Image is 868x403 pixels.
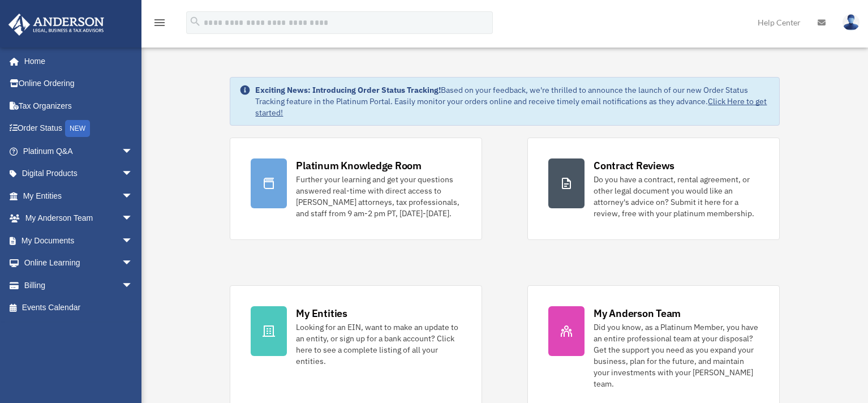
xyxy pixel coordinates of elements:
[296,306,347,320] div: My Entities
[122,140,144,163] span: arrow_drop_down
[8,252,150,275] a: Online Learningarrow_drop_down
[8,50,144,72] a: Home
[8,72,150,95] a: Online Ordering
[255,84,770,118] div: Based on your feedback, we're thrilled to announce the launch of our new Order Status Tracking fe...
[594,158,674,173] div: Contract Reviews
[8,140,150,162] a: Platinum Q&Aarrow_drop_down
[153,16,166,29] i: menu
[122,185,144,208] span: arrow_drop_down
[122,229,144,252] span: arrow_drop_down
[122,274,144,297] span: arrow_drop_down
[5,14,108,36] img: Anderson Advisors Platinum Portal
[255,85,441,95] strong: Exciting News: Introducing Order Status Tracking!
[8,185,150,207] a: My Entitiesarrow_drop_down
[843,14,860,31] img: User Pic
[527,138,780,240] a: Contract Reviews Do you have a contract, rental agreement, or other legal document you would like...
[8,229,150,252] a: My Documentsarrow_drop_down
[122,162,144,186] span: arrow_drop_down
[594,306,681,320] div: My Anderson Team
[8,207,150,230] a: My Anderson Teamarrow_drop_down
[8,162,150,185] a: Digital Productsarrow_drop_down
[296,158,422,173] div: Platinum Knowledge Room
[122,207,144,230] span: arrow_drop_down
[189,15,201,28] i: search
[153,20,166,29] a: menu
[230,138,482,240] a: Platinum Knowledge Room Further your learning and get your questions answered real-time with dire...
[594,174,759,219] div: Do you have a contract, rental agreement, or other legal document you would like an attorney's ad...
[8,95,150,117] a: Tax Organizers
[296,321,461,367] div: Looking for an EIN, want to make an update to an entity, or sign up for a bank account? Click her...
[8,274,150,297] a: Billingarrow_drop_down
[122,252,144,275] span: arrow_drop_down
[8,117,150,140] a: Order StatusNEW
[296,174,461,219] div: Further your learning and get your questions answered real-time with direct access to [PERSON_NAM...
[65,120,90,137] div: NEW
[8,297,150,319] a: Events Calendar
[255,96,767,118] a: Click Here to get started!
[594,321,759,389] div: Did you know, as a Platinum Member, you have an entire professional team at your disposal? Get th...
